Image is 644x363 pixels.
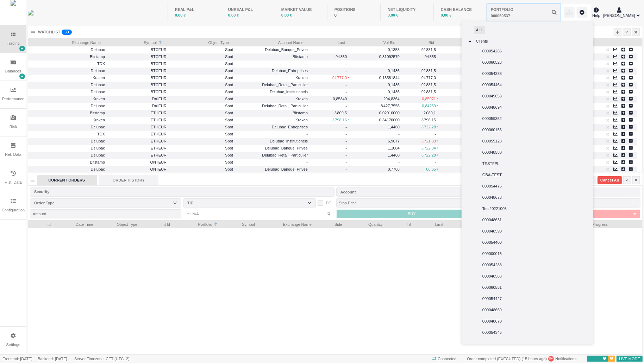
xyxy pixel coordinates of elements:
span: Bitstamp [293,55,308,59]
span: 000054266 [482,49,502,53]
span: 0,13581844 [379,76,400,80]
span: Delubac_Institutionels [270,139,308,143]
span: 2 089,1 [424,111,438,115]
input: Stop Price [336,198,488,208]
span: ETHEUR [109,137,167,145]
span: ¤ [327,210,331,218]
span: GBA-TEST [482,173,502,177]
span: 3 798,16 [332,118,349,122]
span: 92 881,5 [421,69,438,73]
span: 8 427,7556 [381,104,400,108]
i: icon: down [173,200,177,205]
span: - [306,132,308,136]
button: BUY [337,210,477,218]
span: Symbol [109,38,157,45]
span: 94 850 [336,55,349,59]
div: PORTFOLIO [491,7,513,13]
span: 3 722,28 [421,153,438,157]
span: ~ [187,210,191,218]
span: TDX [97,62,105,66]
span: - [434,132,438,136]
span: N/A [187,210,199,218]
span: TDX [97,132,105,136]
span: - [345,146,349,150]
div: NET LIQUIDITY [388,7,426,13]
span: - [306,62,308,66]
span: Id [30,220,51,227]
span: - [345,104,349,108]
span: - [306,160,308,164]
span: Delubac_Retail_Particulier [262,153,308,157]
div: CASH BALANCE [441,7,480,13]
span: Exchange Name [30,38,101,45]
span: - [398,132,400,136]
span: Object Type [171,38,229,45]
span: DAIEUR [109,95,167,103]
span: BTCEUR [109,74,167,82]
span: 3 809,5 [334,111,349,115]
span: ETHEUR [109,123,167,131]
span: 000054288 [482,263,502,267]
span: - [345,69,349,73]
span: ETHEUR [109,130,167,138]
span: Date Time [59,220,93,227]
span: 1,4460 [388,125,400,129]
div: Trading [7,40,20,46]
span: 000048580 [482,150,502,154]
span: 92 881,5 [421,90,438,94]
span: 94 777,0 [332,76,349,80]
i: icon: caret-down [468,40,472,44]
span: Order completed (EXECUTED) [467,357,520,361]
div: TIF [187,199,308,206]
span: BTCEUR [109,67,167,75]
span: [PERSON_NAME] [603,13,635,19]
span: Spread [443,38,481,45]
sup: 30 [62,30,71,35]
span: Delubac_Banque_Privee [265,146,308,150]
span: Delubac [91,139,105,143]
span: Cancel All [600,177,619,183]
div: ORDER HISTORY [99,175,158,185]
span: - [345,62,349,66]
p: 3 [64,30,67,37]
div: Ref. Data [5,152,21,158]
span: 000048694 [482,105,502,109]
span: 0,34170000 [379,118,400,122]
span: 000054427 [482,297,502,301]
div: UNREAL P&L [228,7,267,13]
span: 3 722,34 [421,146,438,150]
i: icon: down [307,200,312,205]
span: Spot [171,60,233,68]
span: Side [320,220,342,227]
span: Delubac_Institutionels [270,90,308,94]
span: Kraken [93,76,105,80]
span: BTCEUR [109,81,167,89]
span: Spot [171,74,233,82]
span: Bitstamp [293,111,308,115]
span: Clients [476,39,488,43]
span: Symbol [226,220,255,227]
span: Delubac [91,104,105,108]
span: 3 722,28 [421,125,438,129]
span: 000054345 [482,330,502,335]
span: 000048631 [482,218,502,222]
span: 009000015 [482,251,502,256]
span: Kraken [295,97,308,101]
span: - [345,153,349,157]
span: BTCEUR [109,46,167,54]
span: DAIEUR [109,102,167,110]
span: BUY [408,212,416,216]
div: Balances [5,68,21,74]
span: Spot [171,158,233,166]
span: Spot [171,151,233,159]
div: Hist. Data [5,179,21,185]
span: ETHEUR [109,151,167,159]
span: 000048590 [482,229,502,233]
span: Portfolio [179,220,212,227]
div: CURRENT ORDERS [37,175,97,185]
span: Spot [171,116,233,124]
span: Kraken [295,76,308,80]
span: Delubac_Banque_Privee [265,167,308,171]
span: 000054464 [482,83,502,87]
span: 0,00 € [441,13,452,17]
